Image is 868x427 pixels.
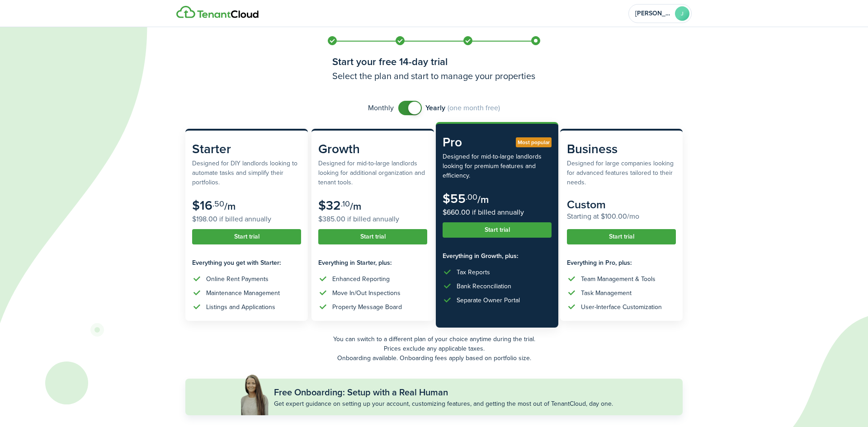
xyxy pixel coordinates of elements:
[332,274,390,284] div: Enhanced Reporting
[477,192,489,207] subscription-pricing-card-price-period: /m
[581,302,662,312] div: User-Interface Customization
[192,229,301,244] button: Start trial
[581,288,632,298] div: Task Management
[240,373,269,415] img: Free Onboarding: Setup with a Real Human
[443,251,552,261] subscription-pricing-card-features-title: Everything in Growth, plus:
[332,69,536,83] h3: Select the plan and start to manage your properties
[518,138,550,146] span: Most popular
[185,334,683,363] p: You can switch to a different plan of your choice anytime during the trial. Prices exclude any ap...
[318,229,427,244] button: Start trial
[206,274,269,284] div: Online Rent Payments
[318,258,427,267] subscription-pricing-card-features-title: Everything in Starter, plus:
[567,140,676,159] subscription-pricing-card-title: Business
[567,258,676,267] subscription-pricing-card-features-title: Everything in Pro, plus:
[350,199,361,214] subscription-pricing-card-price-period: /m
[192,214,301,225] subscription-pricing-card-price-annual: $198.00 if billed annually
[192,196,212,215] subscription-pricing-card-price-amount: $16
[628,4,692,23] button: Open menu
[567,211,676,222] subscription-pricing-card-price-annual: Starting at $100.00/mo
[332,288,401,298] div: Move In/Out Inspections
[443,222,552,238] button: Start trial
[274,385,448,399] subscription-pricing-banner-title: Free Onboarding: Setup with a Real Human
[567,196,606,213] subscription-pricing-card-price-amount: Custom
[567,229,676,244] button: Start trial
[318,214,427,225] subscription-pricing-card-price-annual: $385.00 if billed annually
[206,288,280,298] div: Maintenance Management
[192,159,301,187] subscription-pricing-card-description: Designed for DIY landlords looking to automate tasks and simplify their portfolios.
[457,296,520,305] div: Separate Owner Portal
[457,267,490,277] div: Tax Reports
[635,10,671,17] span: Jeffrey
[443,189,466,208] subscription-pricing-card-price-amount: $55
[318,196,341,215] subscription-pricing-card-price-amount: $32
[318,159,427,187] subscription-pricing-card-description: Designed for mid-to-large landlords looking for additional organization and tenant tools.
[332,302,402,312] div: Property Message Board
[318,140,427,159] subscription-pricing-card-title: Growth
[332,54,536,69] h1: Start your free 14-day trial
[675,6,689,21] avatar-text: J
[192,140,301,159] subscription-pricing-card-title: Starter
[466,191,477,203] subscription-pricing-card-price-cents: .00
[206,302,275,312] div: Listings and Applications
[443,152,552,180] subscription-pricing-card-description: Designed for mid-to-large landlords looking for premium features and efficiency.
[274,399,613,408] subscription-pricing-banner-description: Get expert guidance on setting up your account, customizing features, and getting the most out of...
[457,282,511,291] div: Bank Reconciliation
[567,159,676,187] subscription-pricing-card-description: Designed for large companies looking for advanced features tailored to their needs.
[224,199,236,214] subscription-pricing-card-price-period: /m
[176,6,259,19] img: Logo
[443,133,552,152] subscription-pricing-card-title: Pro
[368,103,394,113] span: Monthly
[581,274,656,284] div: Team Management & Tools
[443,207,552,218] subscription-pricing-card-price-annual: $660.00 if billed annually
[212,198,224,210] subscription-pricing-card-price-cents: .50
[192,258,301,267] subscription-pricing-card-features-title: Everything you get with Starter:
[341,198,350,210] subscription-pricing-card-price-cents: .10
